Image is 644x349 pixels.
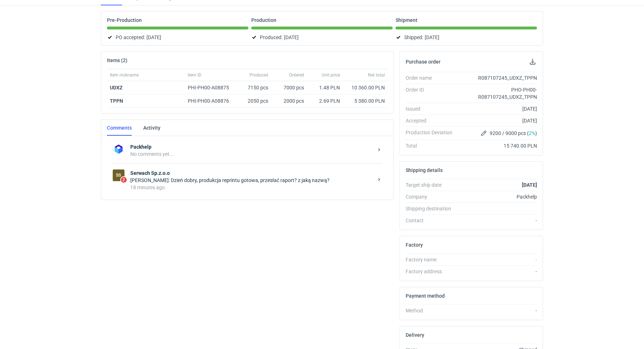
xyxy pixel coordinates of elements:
[130,184,373,191] div: 18 minutes ago
[406,129,458,138] div: Production Deviation
[406,117,458,124] div: Accepted
[458,105,537,112] div: [DATE]
[406,307,458,314] div: Method
[110,85,123,90] a: UDXZ
[346,84,385,91] div: 10 360.00 PLN
[406,242,423,248] h2: Factory
[271,94,307,108] div: 2000 pcs
[458,217,537,224] div: -
[188,97,236,104] div: PHI-PH00-A08876
[406,217,458,224] div: Contact
[346,97,385,104] div: 5 380.00 PLN
[113,169,125,181] div: Serwach Sp.z.o.o
[406,86,458,101] div: Order ID
[271,81,307,94] div: 7000 pcs
[458,268,537,275] div: -
[406,268,458,275] div: Factory address
[110,98,123,104] a: TPPN
[458,74,537,82] div: R087107245_UDXZ_TPPN
[458,142,537,149] div: 15 740.00 PLN
[239,94,271,108] div: 2050 pcs
[310,97,340,104] div: 2.69 PLN
[458,86,537,101] div: PHO-PH00-R087107245_UDXZ_TPPN
[110,72,139,78] span: Item nickname
[396,33,537,42] div: Shipped:
[188,84,236,91] div: PHI-PH00-A08875
[113,169,125,181] figcaption: SS
[406,167,443,173] h2: Shipping details
[529,130,535,136] span: 2%
[107,33,248,42] div: PO accepted:
[458,256,537,263] div: -
[406,142,458,149] div: Total
[284,33,299,42] span: [DATE]
[406,193,458,200] div: Company
[406,74,458,82] div: Order name
[289,72,304,78] span: Ordered
[522,182,537,188] strong: [DATE]
[107,57,127,63] h2: Items (2)
[406,105,458,112] div: Issued
[249,72,268,78] span: Produced
[146,33,161,42] span: [DATE]
[107,17,142,23] p: Pre-Production
[251,17,276,23] p: Production
[406,205,458,212] div: Shipping destination
[130,143,373,150] strong: Packhelp
[130,150,373,158] div: No comments yet...
[406,332,424,338] h2: Delivery
[143,120,160,136] a: Activity
[458,117,537,124] div: [DATE]
[396,17,417,23] p: Shipment
[406,256,458,263] div: Factory name
[406,181,458,189] div: Target ship date
[121,177,127,183] span: 2
[188,72,201,78] span: Item ID
[406,59,440,65] h2: Purchase order
[113,143,125,155] img: Packhelp
[310,84,340,91] div: 1.48 PLN
[458,193,537,200] div: Packhelp
[458,307,537,314] div: -
[528,57,537,66] button: Download PO
[480,129,488,138] button: Edit production Deviation
[425,33,439,42] span: [DATE]
[130,169,373,177] strong: Serwach Sp.z.o.o
[239,81,271,94] div: 7150 pcs
[368,72,385,78] span: Net total
[490,130,537,137] span: 9200 / 9000 pcs ( )
[251,33,393,42] div: Produced:
[130,177,373,184] div: [PERSON_NAME]: Dzień dobry, produkcja reprintu gotowa, przesłać raport? z jaką nazwą?
[322,72,340,78] span: Unit price
[406,293,445,299] h2: Payment method
[107,120,132,136] a: Comments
